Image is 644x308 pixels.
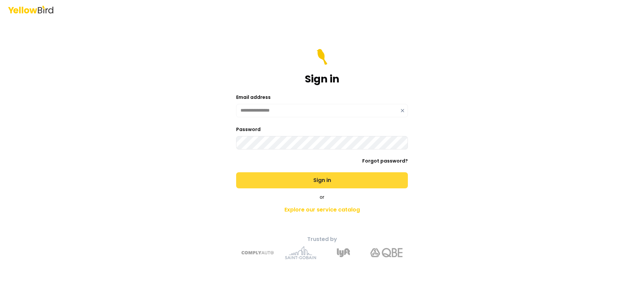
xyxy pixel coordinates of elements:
p: Trusted by [204,235,440,243]
a: Forgot password? [362,158,408,164]
a: Explore our service catalog [204,203,440,217]
h1: Sign in [305,73,339,85]
span: or [320,194,324,200]
label: Password [236,126,261,133]
button: Sign in [236,172,408,188]
label: Email address [236,94,271,101]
